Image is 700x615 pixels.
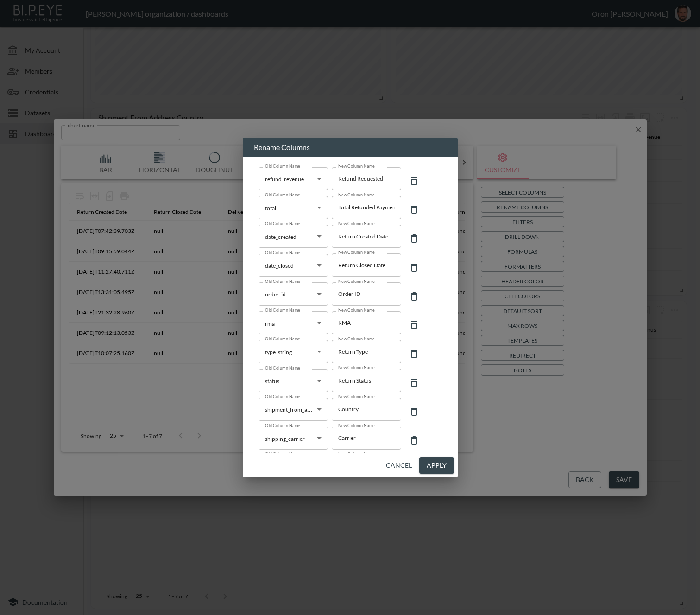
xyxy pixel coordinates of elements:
label: Old Column Name [265,220,300,226]
label: New Column Name [338,192,375,198]
label: New Column Name [338,394,375,400]
span: status [265,377,279,384]
label: Old Column Name [265,163,300,169]
span: type_string [265,349,292,356]
span: rma [265,320,275,327]
label: New Column Name [338,422,375,428]
label: Old Column Name [265,422,300,428]
label: New Column Name [338,220,375,226]
label: New Column Name [338,336,375,342]
button: Apply [419,457,454,474]
span: date_created [265,233,296,240]
span: refund_revenue [265,176,304,182]
label: Old Column Name [265,394,300,400]
label: Old Column Name [265,307,300,313]
label: Old Column Name [265,451,300,457]
label: Old Column Name [265,336,300,342]
span: shipping_carrier [265,435,305,442]
span: shipment_from_address_country [265,404,345,413]
span: date_closed [265,262,294,269]
button: Cancel [382,457,416,474]
label: New Column Name [338,249,375,255]
label: New Column Name [338,307,375,313]
span: order_id [265,291,286,298]
label: New Column Name [338,278,375,284]
label: New Column Name [338,451,375,457]
h2: Rename Columns [243,138,458,157]
span: total [265,205,276,212]
label: Old Column Name [265,192,300,198]
label: New Column Name [338,163,375,169]
label: New Column Name [338,364,375,370]
label: Old Column Name [265,278,300,284]
label: Old Column Name [265,365,300,371]
label: Old Column Name [265,250,300,256]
